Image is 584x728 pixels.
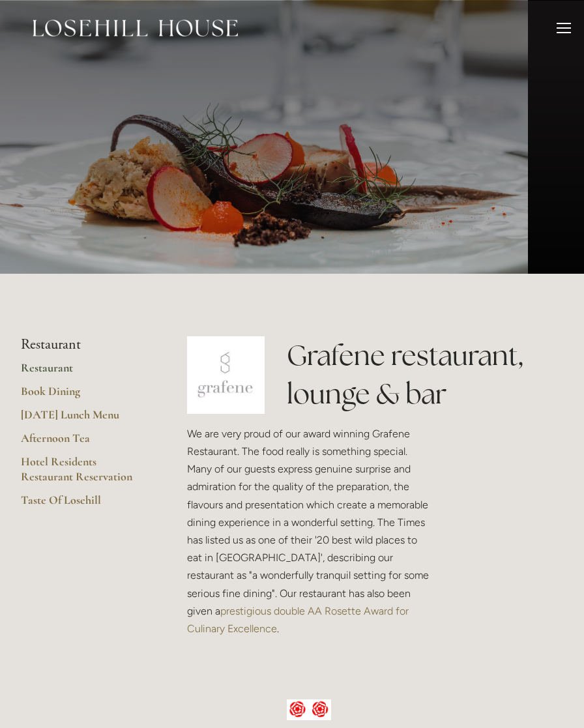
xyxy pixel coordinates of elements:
[21,431,145,454] a: Afternoon Tea
[33,20,238,36] img: Losehill House
[21,360,145,384] a: Restaurant
[187,605,411,635] a: prestigious double AA Rosette Award for Culinary Excellence
[21,407,145,431] a: [DATE] Lunch Menu
[187,425,430,637] p: We are very proud of our award winning Grafene Restaurant. The food really is something special. ...
[21,493,145,516] a: Taste Of Losehill
[21,454,145,493] a: Hotel Residents Restaurant Reservation
[21,336,145,353] li: Restaurant
[21,384,145,407] a: Book Dining
[287,336,563,413] h1: Grafene restaurant, lounge & bar
[287,699,331,720] img: AA culinary excellence.jpg
[187,336,265,414] img: grafene.jpg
